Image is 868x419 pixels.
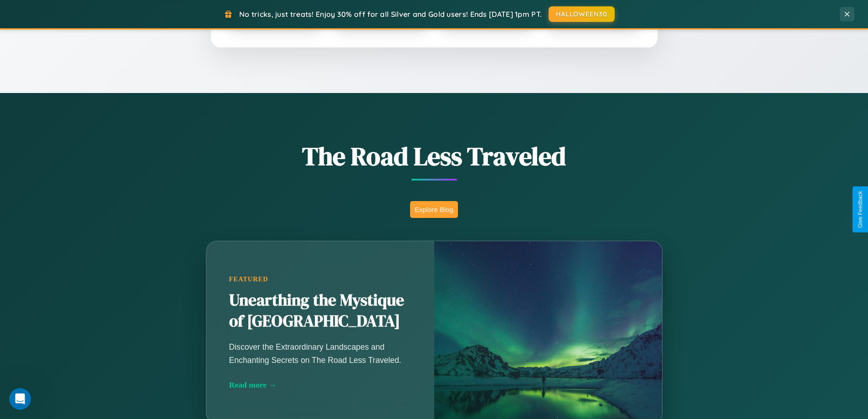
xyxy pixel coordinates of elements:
button: HALLOWEEN30 [549,6,615,22]
div: Featured [229,275,411,283]
div: Read more → [229,380,411,390]
div: Give Feedback [857,191,863,228]
button: Explore Blog [410,201,458,218]
iframe: Intercom live chat [9,388,31,410]
h1: The Road Less Traveled [161,139,708,174]
span: No tricks, just treats! Enjoy 30% off for all Silver and Gold users! Ends [DATE] 1pm PT. [239,10,542,19]
p: Discover the Extraordinary Landscapes and Enchanting Secrets on The Road Less Traveled. [229,341,411,366]
h2: Unearthing the Mystique of [GEOGRAPHIC_DATA] [229,290,411,332]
